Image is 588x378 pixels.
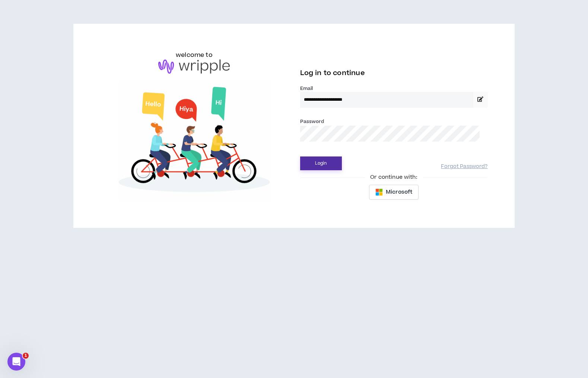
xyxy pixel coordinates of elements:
[7,353,25,371] iframe: Intercom live chat
[386,188,412,196] span: Microsoft
[23,353,29,359] span: 1
[365,173,422,181] span: Or continue with:
[441,163,487,170] a: Forgot Password?
[100,81,288,201] img: Welcome to Wripple
[369,185,419,200] button: Microsoft
[300,156,342,170] button: Login
[300,85,488,92] label: Email
[176,51,213,59] h6: welcome to
[158,59,230,74] img: logo-brand.png
[300,118,324,125] label: Password
[300,68,365,78] span: Log in to continue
